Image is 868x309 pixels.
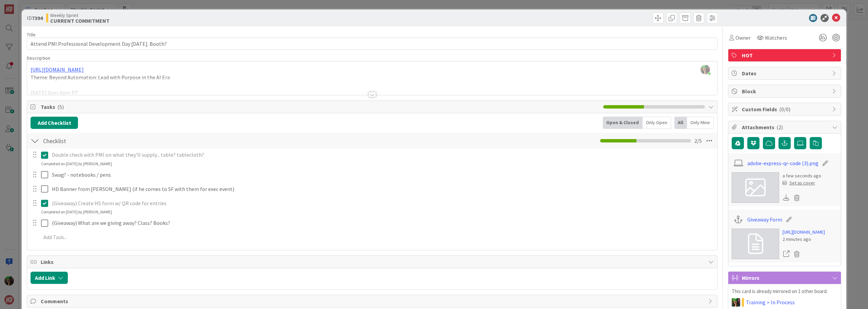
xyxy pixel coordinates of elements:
p: (Giveaway) Create HS form w/ QR code for entries [52,199,712,207]
div: Completed on [DATE] by [PERSON_NAME] [41,209,112,215]
span: ( 2 ) [776,124,783,131]
div: Only Open [643,117,671,129]
span: Comments [41,297,705,305]
span: Mirrors [742,274,829,282]
input: type card name here... [27,38,717,50]
img: zMbp8UmSkcuFrGHA6WMwLokxENeDinhm.jpg [701,65,710,74]
a: [URL][DOMAIN_NAME] [783,229,825,236]
span: Attachments [742,123,829,131]
b: 7394 [32,15,43,21]
span: Block [742,87,829,95]
div: Open & Closed [603,117,643,129]
div: Only Mine [687,117,714,129]
div: Completed on [DATE] by [PERSON_NAME] [41,161,112,167]
input: Add Checklist... [41,135,193,147]
label: Title [27,32,36,38]
div: a few seconds ago [783,172,821,179]
button: Add Checklist [31,117,78,129]
span: HOT [742,51,829,59]
a: Open [783,250,790,258]
span: Owner [735,34,751,42]
p: Swag? - notebooks / pens [52,171,712,179]
span: Weekly Sprint [50,13,110,18]
div: Download [783,193,790,202]
span: ID [27,14,43,22]
b: CURRENT COMMITMENT [50,18,110,23]
span: Description [27,55,50,61]
span: Tasks [41,103,600,111]
span: ( 5 ) [57,103,64,110]
span: Custom Fields [742,105,829,113]
a: Giveaway Form [747,215,782,224]
a: Training > In Process [746,298,795,306]
span: Watchers [765,34,787,42]
div: 2 minutes ago [783,236,825,243]
div: All [674,117,687,129]
a: adobe-express-qr-code (3).png [747,159,818,167]
button: Add Link [31,272,68,284]
p: Theme: Beyond Automation: Lead with Purpose in the AI Era [31,74,714,81]
p: (Giveaway) What are we giving away? Class? Books? [52,219,712,227]
div: Set as cover [783,179,815,187]
span: 2 / 5 [694,137,702,145]
p: HD Banner from [PERSON_NAME] (if he comes to SF with them for exec event) [52,185,712,193]
span: Links [41,258,705,266]
p: This card is already mirrored on 1 other board. [732,288,837,295]
span: ( 0/0 ) [779,106,790,113]
img: SL [732,298,740,307]
p: Double check with PMI on what they'll supply... table? tablecloth? [52,151,712,159]
span: Dates [742,69,829,77]
a: [URL][DOMAIN_NAME] [31,66,84,73]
